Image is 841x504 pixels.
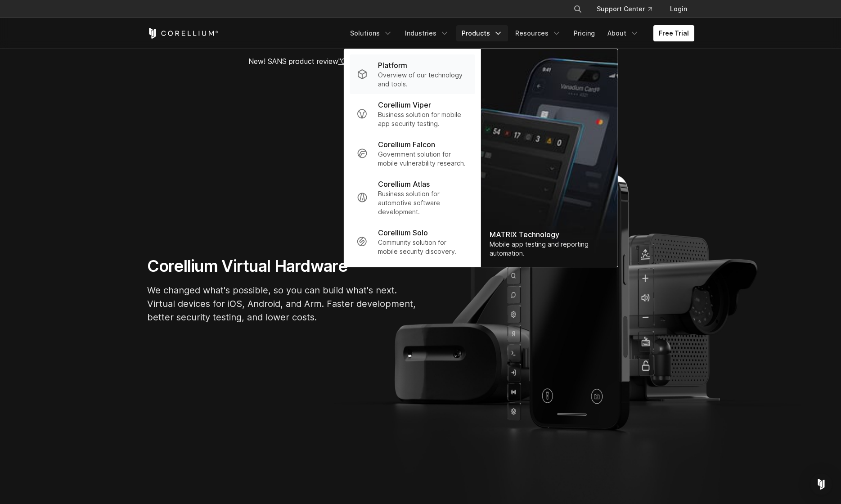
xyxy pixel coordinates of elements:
[338,57,546,66] a: "Collaborative Mobile App Security Development and Analysis"
[378,71,468,89] p: Overview of our technology and tools.
[378,238,468,256] p: Community solution for mobile security discovery.
[349,222,475,261] a: Corellium Solo Community solution for mobile security discovery.
[400,25,454,41] a: Industries
[378,60,407,71] p: Platform
[570,1,586,17] button: Search
[349,134,475,173] a: Corellium Falcon Government solution for mobile vulnerability research.
[378,139,435,150] p: Corellium Falcon
[248,57,593,66] span: New! SANS product review now available.
[456,25,508,41] a: Products
[345,25,694,41] div: Navigation Menu
[349,94,475,134] a: Corellium Viper Business solution for mobile app security testing.
[602,25,644,41] a: About
[589,1,659,17] a: Support Center
[568,25,600,41] a: Pricing
[345,25,398,41] a: Solutions
[490,240,608,258] div: Mobile app testing and reporting automation.
[378,179,430,189] p: Corellium Atlas
[810,473,832,495] div: Open Intercom Messenger
[510,25,567,41] a: Resources
[147,28,219,39] a: Corellium Home
[378,99,431,110] p: Corellium Viper
[378,110,468,128] p: Business solution for mobile app security testing.
[349,54,475,94] a: Platform Overview of our technology and tools.
[147,283,417,324] p: We changed what's possible, so you can build what's next. Virtual devices for iOS, Android, and A...
[562,1,694,17] div: Navigation Menu
[663,1,694,17] a: Login
[349,173,475,222] a: Corellium Atlas Business solution for automotive software development.
[490,229,608,240] div: MATRIX Technology
[378,189,468,216] p: Business solution for automotive software development.
[147,256,417,276] h1: Corellium Virtual Hardware
[481,49,617,267] img: Matrix_WebNav_1x
[378,150,468,168] p: Government solution for mobile vulnerability research.
[481,49,617,267] a: MATRIX Technology Mobile app testing and reporting automation.
[653,25,694,41] a: Free Trial
[378,227,428,238] p: Corellium Solo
